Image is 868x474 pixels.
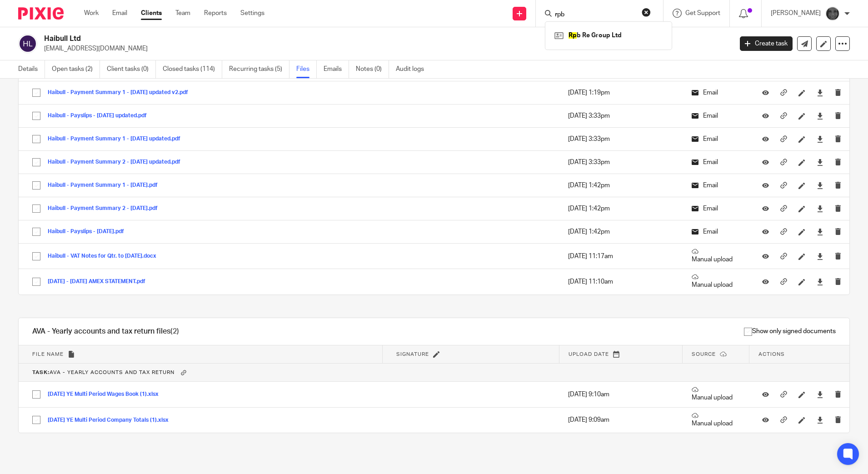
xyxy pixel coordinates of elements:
[28,200,45,217] input: Select
[28,154,45,171] input: Select
[817,111,823,120] a: Download
[744,327,836,336] span: Show only signed documents
[107,60,156,78] a: Client tasks (0)
[692,111,740,120] p: Email
[48,136,187,142] button: Haibull - Payment Summary 1 - [DATE] updated.pdf
[32,352,64,357] span: File name
[758,352,785,357] span: Actions
[568,158,673,167] p: [DATE] 3:33pm
[48,229,131,235] button: Haibull - Payslips - [DATE].pdf
[170,328,179,335] span: (2)
[28,248,45,265] input: Select
[692,227,740,236] p: Email
[240,9,264,18] a: Settings
[28,223,45,240] input: Select
[229,60,289,78] a: Recurring tasks (5)
[112,9,127,18] a: Email
[817,158,823,167] a: Download
[692,386,740,402] p: Manual upload
[28,107,45,125] input: Select
[692,352,716,357] span: Source
[396,352,429,357] span: Signature
[28,273,45,290] input: Select
[554,11,636,19] input: Search
[28,177,45,194] input: Select
[175,9,190,18] a: Team
[48,205,165,212] button: Haibull - Payment Summary 2 - [DATE].pdf
[28,84,45,101] input: Select
[569,352,609,357] span: Upload date
[48,90,195,96] button: Haibull - Payment Summary 1 - [DATE] updated v2.pdf
[48,279,152,285] button: [DATE] - [DATE] AMEX STATEMENT.pdf
[141,9,162,18] a: Clients
[324,60,349,78] a: Emails
[568,227,673,236] p: [DATE] 1:42pm
[52,60,100,78] a: Open tasks (2)
[28,130,45,148] input: Select
[48,113,154,119] button: Haibull - Payslips - [DATE] updated.pdf
[817,227,823,236] a: Download
[817,204,823,213] a: Download
[817,88,823,97] a: Download
[48,253,163,259] button: Haibull - VAT Notes for Qtr. to [DATE].docx
[642,8,651,17] button: Clear
[28,386,45,403] input: Select
[28,411,45,429] input: Select
[817,135,823,144] a: Download
[740,36,793,51] a: Create task
[692,135,740,144] p: Email
[771,9,821,18] p: [PERSON_NAME]
[825,6,840,21] img: Snapchat-1387757528.jpg
[48,417,175,424] button: [DATE] YE Multi Period Company Totals (1).xlsx
[817,390,823,399] a: Download
[296,60,317,78] a: Files
[18,34,37,53] img: svg%3E
[817,277,823,286] a: Download
[692,181,740,190] p: Email
[692,204,740,213] p: Email
[568,277,673,286] p: [DATE] 11:10am
[18,60,45,78] a: Details
[692,158,740,167] p: Email
[32,370,50,375] b: Task:
[685,10,720,16] span: Get Support
[396,60,431,78] a: Audit logs
[817,181,823,190] a: Download
[692,274,740,289] p: Manual upload
[817,415,823,424] a: Download
[692,88,740,97] p: Email
[568,88,673,97] p: [DATE] 1:19pm
[692,412,740,428] p: Manual upload
[817,252,823,261] a: Download
[48,159,187,165] button: Haibull - Payment Summary 2 - [DATE] updated.pdf
[568,181,673,190] p: [DATE] 1:42pm
[356,60,389,78] a: Notes (0)
[18,7,64,20] img: Pixie
[32,370,175,375] span: AVA - Yearly accounts and tax return
[568,204,673,213] p: [DATE] 1:42pm
[568,111,673,120] p: [DATE] 3:33pm
[568,252,673,261] p: [DATE] 11:17am
[44,44,726,53] p: [EMAIL_ADDRESS][DOMAIN_NAME]
[32,327,179,336] h1: AVA - Yearly accounts and tax return files
[204,9,227,18] a: Reports
[48,182,165,189] button: Haibull - Payment Summary 1 - [DATE].pdf
[568,390,673,399] p: [DATE] 9:10am
[568,415,673,424] p: [DATE] 9:09am
[568,135,673,144] p: [DATE] 3:33pm
[48,391,165,398] button: [DATE] YE Multi Period Wages Book (1).xlsx
[163,60,222,78] a: Closed tasks (114)
[84,9,99,18] a: Work
[692,248,740,264] p: Manual upload
[44,34,590,44] h2: Haibull Ltd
